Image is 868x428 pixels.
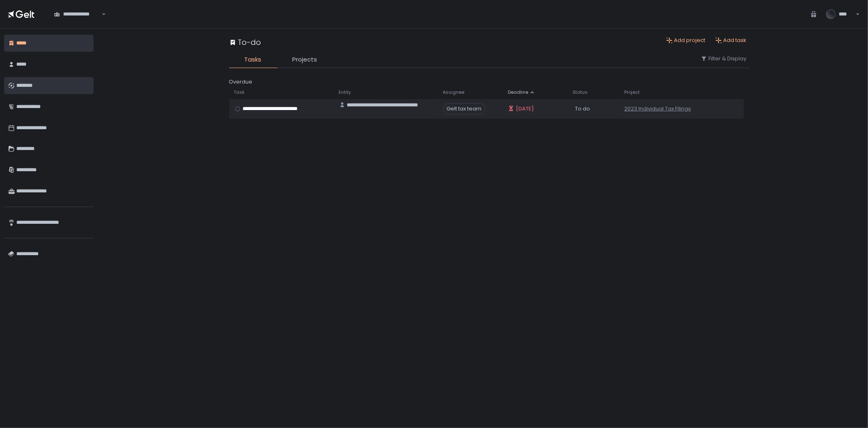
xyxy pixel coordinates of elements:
[715,37,747,44] button: Add task
[624,105,691,113] a: 2023 Individual Tax Filings
[49,5,106,22] div: Search for option
[101,10,101,18] input: Search for option
[229,37,261,48] div: To-do
[293,55,317,64] span: Projects
[575,105,590,113] span: To do
[229,78,750,86] div: Overdue
[516,105,534,113] span: [DATE]
[624,89,640,95] span: Project
[443,103,485,115] span: Gelt tax team
[573,89,588,95] span: Status
[701,55,747,62] button: Filter & Display
[234,89,245,95] span: Task
[508,89,528,95] span: Deadline
[443,89,465,95] span: Assignee
[245,55,262,64] span: Tasks
[339,89,351,95] span: Entity
[666,37,706,44] button: Add project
